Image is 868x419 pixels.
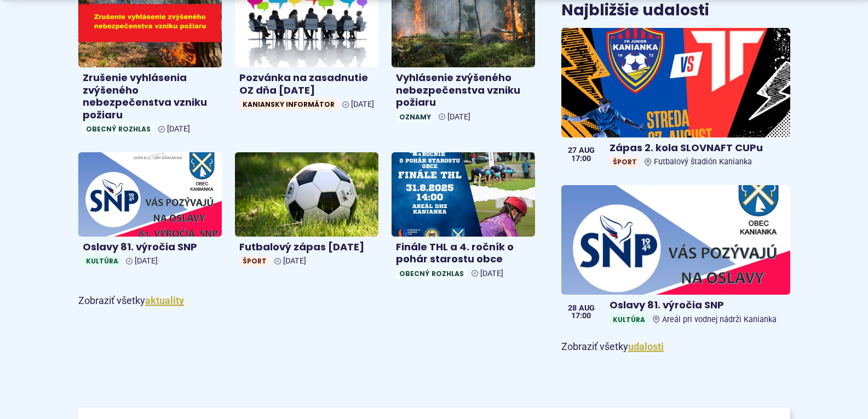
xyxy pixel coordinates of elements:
span: [DATE] [351,100,374,109]
span: 17:00 [568,155,595,163]
span: Obecný rozhlas [396,268,467,279]
span: Areál pri vodnej nádrži Kanianka [662,315,777,324]
h4: Zápas 2. kola SLOVNAFT CUPu [610,142,785,154]
span: Šport [610,156,640,168]
span: [DATE] [447,112,470,122]
span: [DATE] [480,269,503,278]
h4: Vyhlásenie zvýšeného nebezpečenstva vzniku požiaru [396,72,531,109]
h3: Najbližšie udalosti [561,2,709,19]
a: Oslavy 81. výročia SNP KultúraAreál pri vodnej nádrži Kanianka 28 aug 17:00 [561,185,790,330]
span: Obecný rozhlas [83,123,154,135]
h4: Futbalový zápas [DATE] [239,241,374,254]
span: 27 [568,147,577,154]
a: Oslavy 81. výročia SNP Kultúra [DATE] [78,152,222,271]
span: 17:00 [568,312,595,320]
span: aug [579,305,595,312]
span: [DATE] [135,256,158,266]
span: Kaniansky informátor [239,99,338,110]
span: Oznamy [396,111,434,123]
a: Futbalový zápas [DATE] Šport [DATE] [235,152,378,271]
span: Kultúra [610,314,648,325]
span: [DATE] [283,256,306,266]
span: Futbalový štadión Kanianka [654,157,752,167]
p: Zobraziť všetky [78,292,536,309]
span: 28 [568,305,577,312]
a: Zápas 2. kola SLOVNAFT CUPu ŠportFutbalový štadión Kanianka 27 aug 17:00 [561,28,790,173]
a: Zobraziť všetky udalosti [628,341,664,352]
h4: Oslavy 81. výročia SNP [83,241,217,254]
h4: Finále THL a 4. ročník o pohár starostu obce [396,241,531,266]
h4: Zrušenie vyhlásenia zvýšeného nebezpečenstva vzniku požiaru [83,72,217,121]
span: Šport [239,255,270,267]
a: Finále THL a 4. ročník o pohár starostu obce Obecný rozhlas [DATE] [392,152,535,284]
h4: Oslavy 81. výročia SNP [610,299,785,312]
span: [DATE] [167,124,190,134]
h4: Pozvánka na zasadnutie OZ dňa [DATE] [239,72,374,96]
span: Kultúra [83,255,122,267]
p: Zobraziť všetky [561,338,790,355]
a: Zobraziť všetky aktuality [145,295,184,306]
span: aug [579,147,595,154]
